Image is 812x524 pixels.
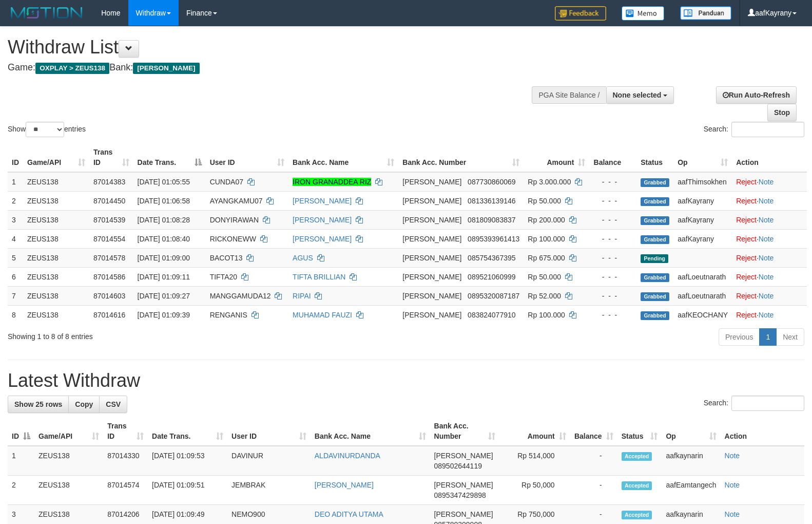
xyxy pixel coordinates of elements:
a: RIPAI [293,292,311,300]
td: JEMBRAK [227,476,311,505]
img: Button%20Memo.svg [622,6,665,21]
td: Rp 50,000 [499,476,570,505]
span: [DATE] 01:09:00 [138,254,190,262]
span: [PERSON_NAME] [434,481,493,489]
span: Rp 100.000 [528,311,565,319]
a: TIFTA BRILLIAN [293,273,345,281]
span: [DATE] 01:09:27 [138,292,190,300]
span: OXPLAY > ZEUS138 [35,63,109,74]
span: Grabbed [641,216,669,225]
span: [PERSON_NAME] [402,178,461,186]
span: Grabbed [641,235,669,244]
td: aafKEOCHANY [673,305,732,324]
td: 2 [8,191,23,210]
a: ALDAVINURDANDA [315,452,380,460]
a: 1 [759,328,777,346]
div: - - - [593,196,632,206]
th: Date Trans.: activate to sort column ascending [148,417,227,446]
th: Amount: activate to sort column ascending [524,143,589,172]
td: · [732,210,807,229]
a: Note [759,197,774,205]
td: ZEUS138 [23,286,89,305]
span: DONYIRAWAN [210,216,259,224]
a: Note [759,273,774,281]
label: Search: [704,396,804,411]
a: CSV [99,396,127,413]
td: 8 [8,305,23,324]
td: 87014574 [103,476,148,505]
span: [DATE] 01:08:28 [138,216,190,224]
a: Reject [736,311,757,319]
td: aafLoeutnarath [673,267,732,286]
span: Rp 675.000 [528,254,565,262]
span: BACOT13 [210,254,243,262]
td: ZEUS138 [34,446,103,476]
a: Note [759,216,774,224]
th: Game/API: activate to sort column ascending [34,417,103,446]
td: ZEUS138 [23,305,89,324]
a: Note [759,311,774,319]
th: Amount: activate to sort column ascending [499,417,570,446]
td: ZEUS138 [34,476,103,505]
label: Show entries [8,122,86,137]
th: Balance [589,143,636,172]
span: Grabbed [641,197,669,206]
td: · [732,172,807,192]
a: Note [725,510,740,518]
div: - - - [593,272,632,282]
a: Reject [736,254,757,262]
span: [PERSON_NAME] [402,197,461,205]
th: Trans ID: activate to sort column ascending [89,143,133,172]
a: DEO ADITYA UTAMA [315,510,383,518]
a: Stop [767,104,797,121]
th: Bank Acc. Name: activate to sort column ascending [288,143,398,172]
span: Copy [75,400,93,408]
span: [PERSON_NAME] [133,63,199,74]
a: [PERSON_NAME] [293,235,352,243]
a: Reject [736,216,757,224]
span: [PERSON_NAME] [402,235,461,243]
td: aafKayrany [673,229,732,248]
a: [PERSON_NAME] [293,197,352,205]
span: Rp 100.000 [528,235,565,243]
span: Copy 0895393961413 to clipboard [468,235,519,243]
h4: Game: Bank: [8,63,531,73]
span: Show 25 rows [14,400,62,408]
span: RENGANIS [210,311,247,319]
td: · [732,267,807,286]
th: ID [8,143,23,172]
span: CSV [106,400,121,408]
span: TIFTA20 [210,273,237,281]
td: aafThimsokhen [673,172,732,192]
span: Accepted [622,511,652,519]
img: panduan.png [680,6,731,20]
span: Grabbed [641,292,669,301]
div: - - - [593,253,632,263]
button: None selected [606,86,674,104]
span: Accepted [622,452,652,461]
th: Bank Acc. Name: activate to sort column ascending [311,417,430,446]
span: 87014603 [93,292,125,300]
a: Note [759,178,774,186]
td: · [732,229,807,248]
span: [PERSON_NAME] [402,273,461,281]
span: 87014450 [93,197,125,205]
span: [DATE] 01:08:40 [138,235,190,243]
td: · [732,248,807,267]
span: [PERSON_NAME] [402,311,461,319]
th: Bank Acc. Number: activate to sort column ascending [430,417,500,446]
span: Copy 085754367395 to clipboard [468,254,515,262]
h1: Withdraw List [8,37,531,58]
span: [DATE] 01:09:39 [138,311,190,319]
span: RICKONEWW [210,235,256,243]
div: PGA Site Balance / [532,86,606,104]
td: ZEUS138 [23,267,89,286]
td: aafEamtangech [662,476,720,505]
th: ID: activate to sort column descending [8,417,34,446]
span: Rp 52.000 [528,292,561,300]
th: Date Trans.: activate to sort column descending [133,143,206,172]
a: MUHAMAD FAUZI [293,311,352,319]
td: 6 [8,267,23,286]
td: ZEUS138 [23,210,89,229]
span: 87014586 [93,273,125,281]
